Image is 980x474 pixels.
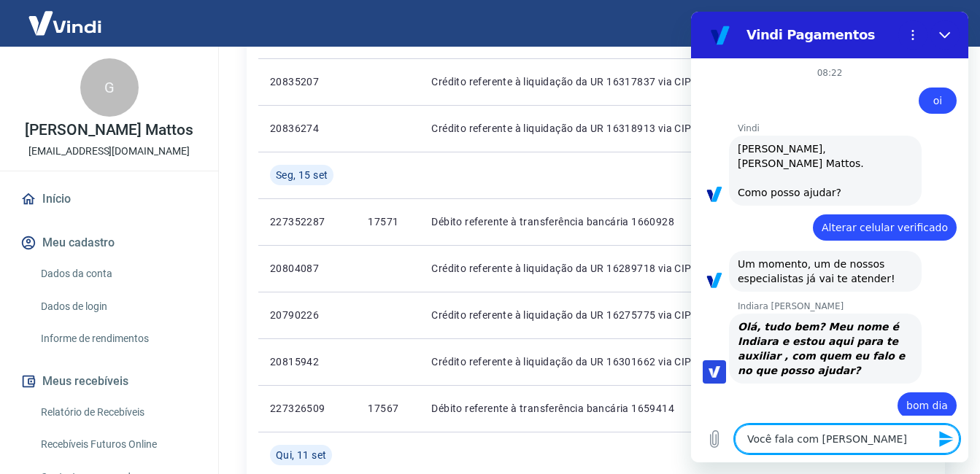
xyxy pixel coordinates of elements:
p: 20790226 [270,308,344,322]
p: 227352287 [270,214,344,229]
p: 20815942 [270,354,344,369]
button: Meus recebíveis [18,365,201,397]
p: Débito referente à transferência bancária 1660928 [431,214,719,229]
iframe: Janela de mensagens [691,12,968,462]
p: [PERSON_NAME] Mattos [25,123,193,138]
img: Vindi [18,1,112,45]
p: 227326509 [270,401,344,416]
p: 20835207 [270,74,344,89]
p: 17571 [368,214,408,229]
a: Início [18,183,201,215]
a: Informe de rendimentos [35,324,201,354]
button: Meu cadastro [18,227,201,259]
a: Recebíveis Futuros Online [35,430,201,459]
a: Relatório de Recebíveis [35,397,201,427]
p: Crédito referente à liquidação da UR 16318913 via CIP [431,121,719,136]
button: Sair [910,10,962,37]
p: Débito referente à transferência bancária 1659414 [431,401,719,416]
a: Dados da conta [35,259,201,289]
span: Qui, 11 set [276,448,326,462]
p: 20804087 [270,261,344,276]
p: 17567 [368,401,408,416]
div: G [80,58,139,117]
p: Crédito referente à liquidação da UR 16289718 via CIP [431,261,719,276]
p: Crédito referente à liquidação da UR 16301662 via CIP [431,354,719,369]
p: Crédito referente à liquidação da UR 16317837 via CIP [431,74,719,89]
p: [EMAIL_ADDRESS][DOMAIN_NAME] [28,144,190,159]
p: Crédito referente à liquidação da UR 16275775 via CIP [431,308,719,322]
span: Seg, 15 set [276,168,328,182]
p: 20836274 [270,121,344,136]
a: Dados de login [35,292,201,322]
